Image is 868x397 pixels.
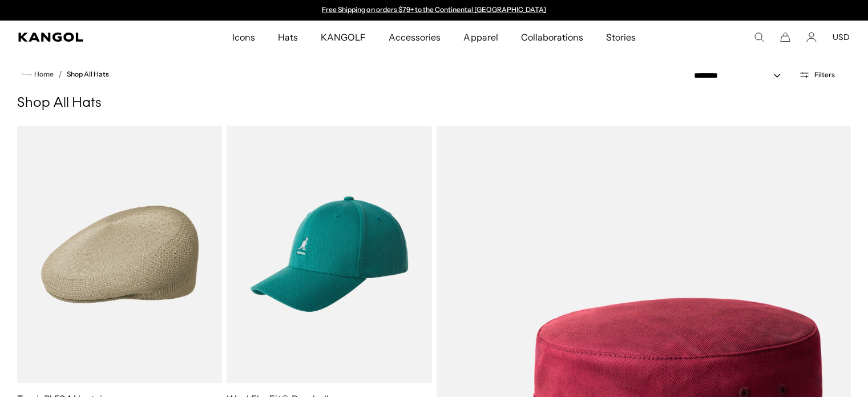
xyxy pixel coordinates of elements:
[510,21,595,54] a: Collaborations
[309,21,377,54] a: KANGOLF
[267,21,309,54] a: Hats
[463,21,498,54] span: Apparel
[17,95,851,112] h1: Shop All Hats
[227,126,431,383] img: Wool FlexFit® Baseball
[833,32,850,42] button: USD
[278,21,298,54] span: Hats
[780,32,790,42] button: Cart
[54,67,62,81] li: /
[754,32,764,42] summary: Search here
[221,21,267,54] a: Icons
[321,21,366,54] span: KANGOLF
[17,126,222,383] img: Tropic™ 504 Ventair
[322,5,546,14] a: Free Shipping on orders $79+ to the Continental [GEOGRAPHIC_DATA]
[317,6,552,15] slideshow-component: Announcement bar
[792,70,842,80] button: Open filters
[317,6,552,15] div: 1 of 2
[606,21,636,54] span: Stories
[452,21,509,54] a: Apparel
[806,32,817,42] a: Account
[689,70,792,82] select: Sort by: Featured
[595,21,647,54] a: Stories
[317,6,552,15] div: Announcement
[521,21,583,54] span: Collaborations
[814,71,835,79] span: Filters
[232,21,255,54] span: Icons
[22,69,54,79] a: Home
[377,21,452,54] a: Accessories
[18,33,153,42] a: Kangol
[389,21,441,54] span: Accessories
[32,70,54,78] span: Home
[67,70,109,78] a: Shop All Hats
